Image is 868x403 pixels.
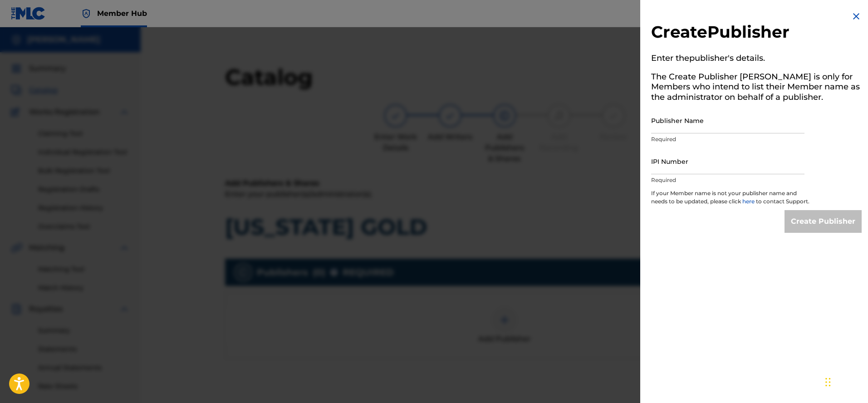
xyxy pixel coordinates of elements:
[651,176,804,184] p: Required
[823,359,868,403] iframe: Chat Widget
[97,8,147,19] span: Member Hub
[843,264,868,337] iframe: Resource Center
[651,189,810,210] p: If your Member name is not your publisher name and needs to be updated, please click to contact S...
[651,50,862,69] h5: Enter the publisher 's details.
[651,135,804,143] p: Required
[651,69,862,108] h5: The Create Publisher [PERSON_NAME] is only for Members who intend to list their Member name as th...
[825,369,831,396] div: Drag
[742,198,756,205] a: here
[651,22,862,45] h2: Create Publisher
[81,8,92,19] img: Top Rightsholder
[11,7,46,20] img: MLC Logo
